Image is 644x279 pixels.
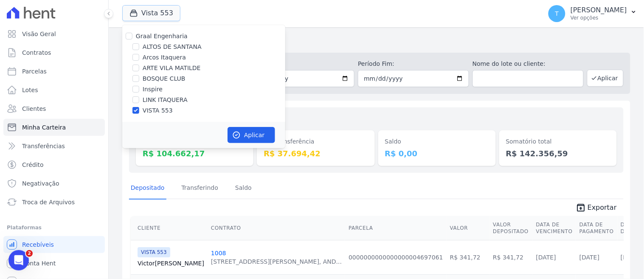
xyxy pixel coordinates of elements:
td: R$ 341,72 [489,240,532,274]
p: Ver opções [571,14,627,21]
label: Inspire [143,85,163,94]
dt: Saldo [385,137,489,146]
a: Parcelas [3,63,105,80]
button: T [PERSON_NAME] Ver opções [542,2,644,25]
a: Recebíveis [3,236,105,253]
label: Arcos Itaquera [143,53,186,62]
span: Troca de Arquivos [22,198,75,206]
span: 2 [26,250,33,257]
div: [STREET_ADDRESS][PERSON_NAME], AND... [211,257,342,266]
span: Transferências [22,142,65,150]
dt: Somatório total [506,137,610,146]
iframe: Intercom live chat [8,250,29,271]
a: Lotes [3,82,105,99]
label: Período Inicío: [244,59,355,68]
a: [DATE] [579,254,599,261]
a: Conta Hent [3,255,105,272]
th: Contrato [208,216,345,240]
a: Clientes [3,100,105,117]
th: Parcela [345,216,447,240]
h2: Minha Carteira [122,34,630,49]
th: Cliente [131,216,208,240]
a: Troca de Arquivos [3,194,105,211]
a: Visão Geral [3,25,105,42]
th: Valor Depositado [489,216,532,240]
a: Transferências [3,138,105,155]
dd: R$ 37.694,42 [264,148,368,159]
a: Crédito [3,156,105,173]
span: Negativação [22,179,59,188]
span: Conta Hent [22,259,56,268]
a: Negativação [3,175,105,192]
label: Graal Engenharia [136,33,188,39]
th: Valor [447,216,489,240]
button: Aplicar [228,127,275,143]
a: Victor[PERSON_NAME] [138,259,204,268]
dd: R$ 142.356,59 [506,148,610,159]
td: R$ 341,72 [447,240,489,274]
i: unarchive [576,203,586,213]
span: Visão Geral [22,30,56,38]
label: Período Fim: [358,59,469,68]
span: VISTA 553 [138,247,170,257]
label: VISTA 553 [143,106,173,115]
a: [DATE] [536,254,556,261]
span: T [555,11,559,17]
a: 1008 [211,250,226,256]
dd: R$ 0,00 [385,148,489,159]
span: Crédito [22,161,44,169]
a: Depositado [129,178,166,200]
span: Minha Carteira [22,123,66,132]
a: 0000000000000000004697061 [349,254,443,261]
label: ARTE VILA MATILDE [143,64,201,73]
th: Data de Vencimento [533,216,576,240]
p: [PERSON_NAME] [571,6,627,14]
label: BOSQUE CLUB [143,74,186,83]
a: Saldo [233,178,253,200]
div: Plataformas [7,223,101,233]
a: Minha Carteira [3,119,105,136]
label: ALTOS DE SANTANA [143,42,202,51]
a: Transferindo [180,178,220,200]
span: Contratos [22,48,51,57]
span: Recebíveis [22,240,54,249]
span: Lotes [22,86,38,94]
a: [DATE] [621,254,641,261]
dt: Em transferência [264,137,368,146]
a: Contratos [3,44,105,61]
label: Nome do lote ou cliente: [472,59,584,68]
label: LINK ITAQUERA [143,96,188,104]
dd: R$ 104.662,17 [143,148,247,159]
span: Parcelas [22,67,47,76]
span: Clientes [22,104,46,113]
a: unarchive Exportar [569,203,624,214]
span: Exportar [588,203,617,213]
th: Data de Pagamento [576,216,617,240]
button: Aplicar [587,70,624,87]
button: Vista 553 [122,5,180,21]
